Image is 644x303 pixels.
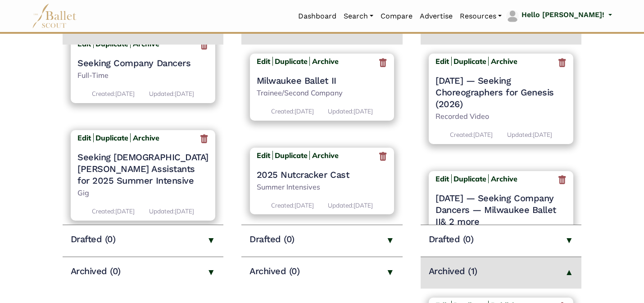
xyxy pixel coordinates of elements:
a: Archive [488,57,517,66]
a: [DATE] — Seeking Choreographers for Genesis (2026) [435,75,567,110]
a: Duplicate [454,57,486,66]
p: Full-Time [77,70,209,81]
span: Updated: [328,201,354,209]
a: [DATE] — Seeking Company Dancers — Milwaukee Ballet II [435,193,556,227]
b: Edit [257,151,270,160]
a: Duplicate [275,57,308,66]
p: [DATE] [149,206,194,216]
p: [DATE] [450,130,493,140]
h4: Archived (1) [429,265,477,277]
a: Milwaukee Ballet II [257,75,388,86]
a: Edit [435,57,452,66]
a: Duplicate [275,151,308,160]
span: Created: [450,131,473,138]
b: Archive [491,57,517,66]
span: Created: [271,201,295,209]
a: & 2 more [440,216,479,227]
h4: Drafted (0) [249,233,295,245]
p: [DATE] [92,89,135,99]
b: Edit [77,133,91,142]
a: 2025 Nutcracker Cast [257,169,388,181]
b: Edit [435,57,449,66]
b: Edit [257,57,270,66]
b: Archive [312,57,339,66]
span: Updated: [149,207,175,215]
a: Search [340,7,377,26]
a: Duplicate [454,174,486,183]
p: [DATE] [92,206,135,216]
p: [DATE] [507,130,552,140]
span: Updated: [149,90,175,97]
h4: Archived (0) [249,265,299,277]
span: — Seeking Company Dancers [435,193,554,215]
b: Archive [133,133,159,142]
b: Archive [312,151,339,160]
p: Hello [PERSON_NAME]! [522,9,604,21]
span: — Seeking Choreographers for Genesis (2026) [435,75,554,109]
span: Created: [92,90,115,97]
p: Summer Intensives [257,181,388,193]
a: Advertise [416,7,456,26]
span: Updated: [507,131,533,138]
a: Duplicate [95,133,128,142]
a: Dashboard [295,7,340,26]
b: Archive [491,174,517,183]
span: Updated: [328,107,354,115]
a: Archive [309,151,339,160]
a: Seeking [DEMOGRAPHIC_DATA][PERSON_NAME] Assistants for 2025 Summer Intensive [77,151,209,186]
p: [DATE] [149,89,194,99]
span: Created: [271,107,295,115]
a: Edit [257,57,273,66]
a: Edit [257,151,273,160]
p: Gig [77,187,209,199]
img: profile picture [506,10,519,23]
a: Archive [130,133,159,142]
p: [DATE] [271,106,314,116]
a: Edit [77,133,94,142]
span: Created: [92,207,115,215]
a: profile picture Hello [PERSON_NAME]! [505,9,612,23]
h4: Drafted (0) [71,233,116,245]
a: Seeking Company Dancers [77,57,209,69]
h4: Archived (0) [71,265,121,277]
p: [DATE] [328,200,373,210]
a: Edit [435,174,452,183]
p: [DATE] [271,200,314,210]
a: Archive [309,57,339,66]
b: Edit [435,174,449,183]
a: Resources [456,7,505,26]
a: Compare [377,7,416,26]
a: Archive [488,174,517,183]
h4: [DATE] [435,75,567,110]
h4: Drafted (0) [429,233,474,245]
p: [DATE] [328,106,373,116]
span: — Milwaukee Ballet II [435,204,556,227]
p: Recorded Video [435,111,567,122]
p: Trainee/Second Company [257,87,388,99]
